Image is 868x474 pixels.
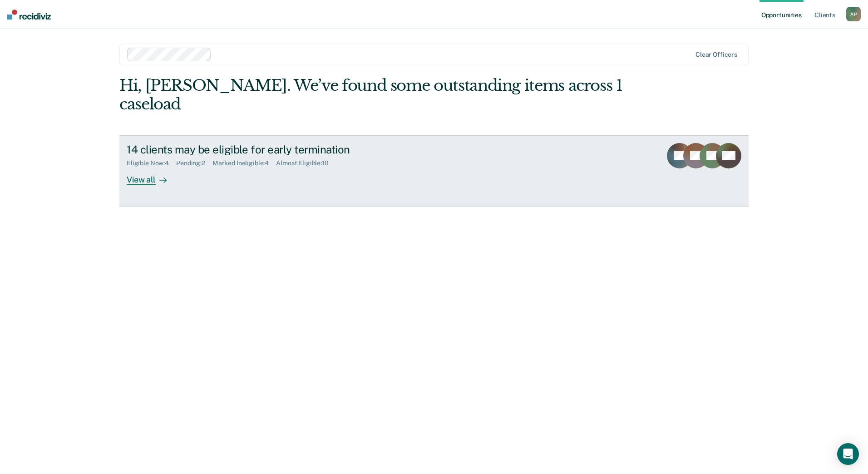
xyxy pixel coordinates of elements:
a: 14 clients may be eligible for early terminationEligible Now:4Pending:2Marked Ineligible:4Almost ... [119,135,749,207]
button: AP [846,7,861,21]
div: 14 clients may be eligible for early termination [127,143,445,156]
div: Marked Ineligible : 4 [212,159,276,167]
div: Hi, [PERSON_NAME]. We’ve found some outstanding items across 1 caseload [119,76,623,114]
div: Pending : 2 [176,159,212,167]
div: View all [127,167,178,185]
div: Almost Eligible : 10 [276,159,336,167]
div: A P [846,7,861,21]
div: Open Intercom Messenger [837,443,859,465]
div: Clear officers [695,51,737,59]
img: Recidiviz [7,10,51,20]
div: Eligible Now : 4 [127,159,176,167]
